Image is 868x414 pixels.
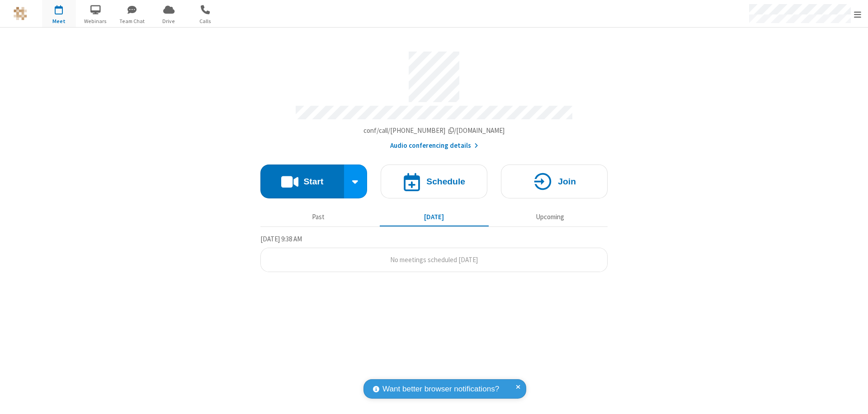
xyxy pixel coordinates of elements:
[152,17,186,25] span: Drive
[426,177,465,186] h4: Schedule
[189,17,222,25] span: Calls
[79,17,113,25] span: Webinars
[390,255,478,264] span: No meetings scheduled [DATE]
[260,235,302,243] span: [DATE] 9:38 AM
[260,165,344,198] button: Start
[14,7,27,20] img: QA Selenium DO NOT DELETE OR CHANGE
[344,165,368,198] div: Start conference options
[115,17,149,25] span: Team Chat
[363,126,505,135] span: Copy my meeting room link
[501,165,608,198] button: Join
[380,208,489,226] button: [DATE]
[495,208,604,226] button: Upcoming
[264,208,373,226] button: Past
[260,45,608,151] section: Account details
[558,177,576,186] h4: Join
[303,177,323,186] h4: Start
[382,383,499,395] span: Want better browser notifications?
[381,165,487,198] button: Schedule
[363,126,505,136] button: Copy my meeting room linkCopy my meeting room link
[260,234,608,273] section: Today's Meetings
[390,141,478,151] button: Audio conferencing details
[42,17,76,25] span: Meet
